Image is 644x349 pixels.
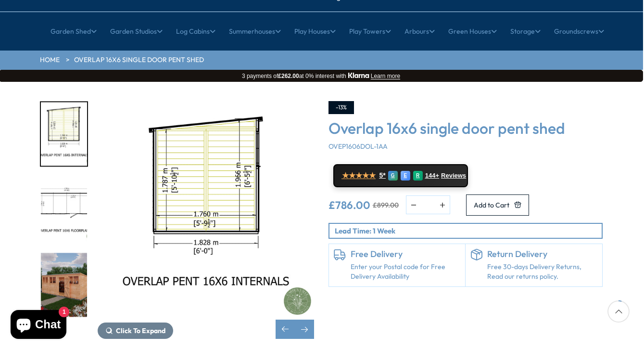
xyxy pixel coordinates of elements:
[487,249,597,259] h6: Return Delivery
[328,119,603,137] h3: Overlap 16x6 single door pent shed
[328,101,354,114] div: -13%
[276,320,295,339] div: Previous slide
[487,262,597,281] p: Free 30-days Delivery Returns, Read our returns policy.
[116,326,165,335] span: Click To Expand
[40,101,88,167] div: 5 / 8
[335,226,602,236] p: Lead Time: 1 Week
[388,171,398,181] div: G
[342,171,376,180] span: ★★★★★
[425,172,439,180] span: 144+
[41,253,87,317] img: Overlap_Pent_16x6_win_Garden_RH_200x200.jpg
[40,55,60,65] a: HOME
[328,200,370,210] ins: £786.00
[404,19,435,43] a: Arbours
[373,202,399,208] del: £899.00
[351,262,461,281] a: Enter your Postal code for Free Delivery Availability
[41,102,87,166] img: OverlapPent16x6INTERNALS_200x200.jpg
[333,164,468,187] a: ★★★★★ 5* G E R 144+ Reviews
[98,101,314,339] div: 5 / 8
[98,101,314,318] img: Overlap 16x6 single door pent shed
[110,19,163,43] a: Garden Studios
[8,310,69,341] inbox-online-store-chat: Shopify online store chat
[441,172,466,180] span: Reviews
[98,323,173,339] button: Click To Expand
[294,19,336,43] a: Play Houses
[229,19,281,43] a: Summerhouses
[40,252,88,318] div: 7 / 8
[448,19,497,43] a: Green Houses
[474,202,509,208] span: Add to Cart
[40,177,88,243] div: 6 / 8
[401,171,410,181] div: E
[176,19,215,43] a: Log Cabins
[328,142,388,151] span: OVEP1606DOL-1AA
[295,320,314,339] div: Next slide
[554,19,604,43] a: Groundscrews
[510,19,541,43] a: Storage
[466,194,529,216] button: Add to Cart
[74,55,204,65] a: Overlap 16x6 single door pent shed
[51,19,97,43] a: Garden Shed
[413,171,423,181] div: R
[41,178,87,242] img: OverlapPent16x6FLOORPLAN_200x200.jpg
[351,249,461,259] h6: Free Delivery
[349,19,391,43] a: Play Towers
